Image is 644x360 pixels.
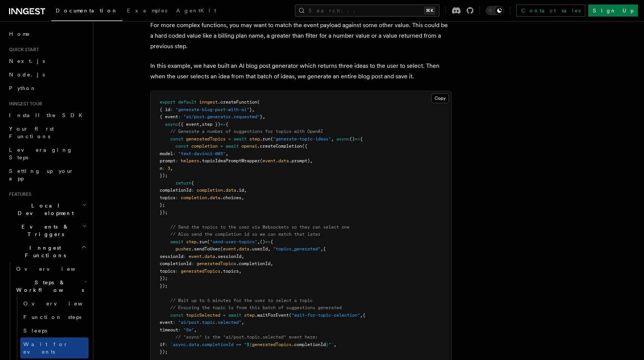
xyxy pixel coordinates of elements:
[191,188,194,193] span: :
[197,261,236,266] span: generatedTopics
[249,136,260,142] span: step
[197,188,223,193] span: completion
[20,337,89,358] a: Wait for events
[249,246,268,252] span: .userId
[170,313,183,318] span: const
[160,151,173,156] span: model
[241,195,244,200] span: ,
[183,254,186,259] span: :
[210,239,257,244] span: "send-user-topics"
[334,342,336,347] span: ,
[9,126,54,139] span: Your first Functions
[223,313,226,318] span: =
[228,313,241,318] span: await
[168,166,170,171] span: 3
[160,114,178,119] span: { event
[160,107,170,112] span: { id
[295,5,440,17] button: Search...⌘K
[170,136,183,142] span: const
[289,313,291,318] span: (
[194,327,197,333] span: ,
[170,107,173,112] span: :
[170,129,323,134] span: // Generate a number of suggestions for topics with OpenAI
[516,5,585,17] a: Contact sales
[160,342,165,347] span: if
[191,180,194,186] span: {
[6,27,89,41] a: Home
[175,334,318,340] span: // "async" is the "ai/post.topic.selected" event here:
[431,93,449,103] button: Copy
[181,195,207,200] span: completion
[160,261,191,266] span: completionId
[223,246,236,252] span: event
[424,7,435,14] kbd: ⌘K
[170,305,342,310] span: // Ensuring the topic is from this batch of suggestions generated
[150,61,452,82] p: In this example, we have built an AI blog post generator which returns three ideas to the user to...
[160,158,175,163] span: prompt
[270,239,273,244] span: {
[241,320,244,325] span: ,
[355,136,360,142] span: =>
[9,58,45,64] span: Next.js
[223,188,226,193] span: .
[226,151,228,156] span: ,
[186,239,197,244] span: step
[56,8,118,14] span: Documentation
[160,254,183,259] span: sessionId
[236,261,270,266] span: .completionId
[244,188,247,193] span: ,
[236,246,239,252] span: .
[262,114,265,119] span: ,
[199,122,202,127] span: ,
[175,246,191,252] span: pusher
[260,239,265,244] span: ()
[202,254,204,259] span: .
[257,99,260,105] span: (
[6,81,89,95] a: Python
[175,180,191,186] span: return
[199,99,218,105] span: inngest
[360,313,363,318] span: ,
[23,314,81,320] span: Function steps
[289,158,310,163] span: .prompt)
[249,107,252,112] span: }
[226,188,236,193] span: data
[9,85,37,91] span: Python
[20,324,89,337] a: Sleeps
[176,8,216,14] span: AgentKit
[160,210,168,215] span: });
[331,136,334,142] span: ,
[160,268,175,274] span: topics
[215,254,241,259] span: .sessionId
[270,136,273,142] span: (
[170,239,183,244] span: await
[160,202,165,207] span: };
[328,342,334,347] span: "`
[6,68,89,81] a: Node.js
[226,122,228,127] span: {
[173,320,175,325] span: :
[13,262,89,276] a: Overview
[291,313,360,318] span: "wait-for-topic-selection"
[220,143,223,149] span: =
[191,261,194,266] span: :
[160,283,168,288] span: });
[323,246,326,252] span: {
[13,279,84,294] span: Steps & Workflows
[160,173,168,178] span: });
[181,268,220,274] span: generatedTopics
[207,195,210,200] span: .
[218,99,257,105] span: .createFunction
[160,99,175,105] span: export
[160,276,168,281] span: });
[204,254,215,259] span: data
[260,136,270,142] span: .run
[260,158,262,163] span: (
[172,2,221,20] a: AgentKit
[9,168,74,182] span: Setting up your app
[186,313,220,318] span: topicSelected
[9,112,87,118] span: Install the SDK
[6,143,89,164] a: Leveraging Steps
[252,342,291,347] span: generatedTopics
[262,158,276,163] span: event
